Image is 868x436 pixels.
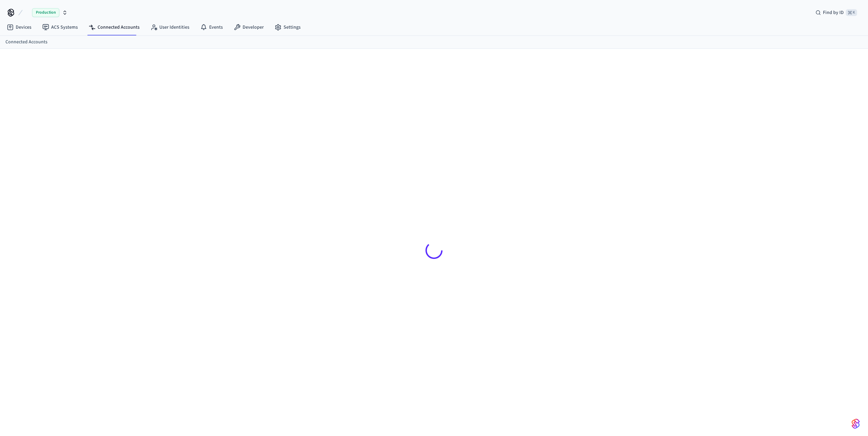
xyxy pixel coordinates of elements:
a: Developer [228,21,269,33]
a: Settings [269,21,306,33]
div: Find by ID⌘ K [810,6,863,19]
a: Events [195,21,228,33]
a: ACS Systems [37,21,83,33]
a: User Identities [145,21,195,33]
span: ⌘ K [846,9,857,16]
span: Production [32,8,59,17]
img: SeamLogoGradient.69752ec5.svg [852,418,860,429]
a: Connected Accounts [5,39,47,46]
a: Connected Accounts [83,21,145,33]
a: Devices [1,21,37,33]
span: Find by ID [823,9,844,16]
